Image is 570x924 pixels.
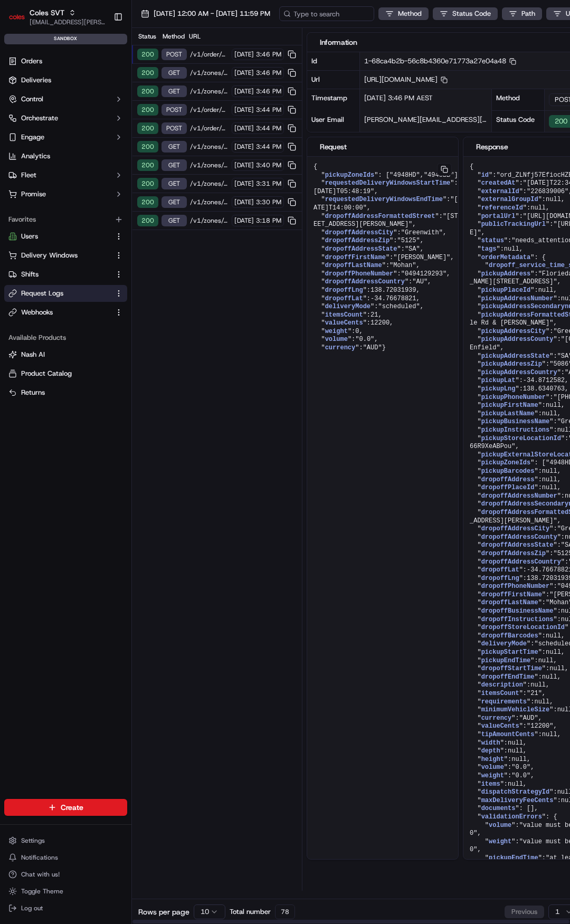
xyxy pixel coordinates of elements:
[481,426,550,434] span: pickupInstructions
[325,262,382,269] span: dropoffLastName
[4,167,127,184] button: Fleet
[325,172,375,179] span: pickupZoneIds
[279,6,374,21] input: Type to search
[481,673,535,681] span: dropoffEndTime
[481,599,538,606] span: dropoffLastName
[8,251,110,260] a: Delivery Windows
[481,706,550,713] span: minimumVehicleSize
[21,132,44,142] span: Engage
[161,67,187,79] div: GET
[481,649,538,656] span: pickupStartTime
[4,833,127,848] button: Settings
[11,154,19,163] div: 📗
[325,303,370,310] span: deliveryMode
[61,802,83,813] span: Create
[234,50,254,59] span: [DATE]
[397,237,420,244] span: "5125"
[161,141,187,153] div: GET
[4,72,127,89] a: Deliveries
[481,468,535,475] span: pickupBarcodes
[4,799,127,816] button: Create
[481,616,554,623] span: dropoffInstructions
[11,11,32,32] img: Nash
[30,7,64,18] button: Coles SVT
[137,141,158,153] div: 200
[21,75,51,85] span: Deliveries
[190,87,229,96] span: /v1/zones/coverage?city_zipcode=GREENWITH_5125
[389,262,416,269] span: "Mohan"
[481,657,531,664] span: pickupEndTime
[154,9,270,18] span: [DATE] 12:00 AM - [DATE] 11:59 PM
[481,632,538,640] span: dropoffBarcodes
[481,476,535,483] span: dropoffAddress
[100,153,169,164] span: API Documentation
[4,129,127,146] button: Engage
[234,142,254,151] span: [DATE]
[546,402,561,409] span: null
[4,4,109,30] button: Coles SVTColes SVT[EMAIL_ADDRESS][PERSON_NAME][PERSON_NAME][DOMAIN_NAME]
[481,583,550,590] span: dropoffPhoneNumber
[355,328,359,335] span: 0
[21,189,46,199] span: Promise
[161,196,187,208] div: GET
[4,867,127,882] button: Chat with us!
[234,87,254,96] span: [DATE]
[137,67,158,79] div: 200
[234,106,254,114] span: [DATE]
[481,221,546,228] span: publicTrackingUrl
[307,52,360,70] div: Id
[137,85,158,97] div: 200
[481,591,542,598] span: dropoffFirstName
[481,435,561,442] span: pickupStoreLocationId
[534,698,549,706] span: null
[481,237,504,244] span: status
[36,101,173,111] div: Start new chat
[481,213,516,220] span: portalUrl
[481,369,557,376] span: pickupAddressCountry
[4,384,127,401] button: Returns
[256,124,281,132] span: 3:44 PM
[433,7,498,20] button: Status Code
[36,111,134,120] div: We're available if you need us!
[481,270,531,278] span: pickupAddress
[492,89,545,110] div: Method
[481,566,519,574] span: dropoffLat
[8,388,123,397] a: Returns
[8,308,110,317] a: Webhooks
[325,295,363,302] span: dropoffLat
[21,56,42,66] span: Orders
[492,110,545,132] div: Status Code
[190,50,229,59] span: /v1/order/external-identifier/226839006/delivery-window
[4,211,127,228] div: Favorites
[325,278,405,285] span: dropoffAddressCountry
[136,32,157,41] div: Status
[4,285,127,302] button: Request Logs
[137,49,158,60] div: 200
[325,319,363,327] span: valueCents
[370,319,389,327] span: 12200
[161,104,187,116] div: POST
[325,254,386,261] span: dropoffFirstName
[234,216,254,225] span: [DATE]
[21,887,63,896] span: Toggle Theme
[481,459,531,466] span: pickupZoneIds
[481,624,565,631] span: dropoffStoreLocationId
[137,215,158,226] div: 200
[481,385,516,393] span: pickupLng
[452,9,491,18] span: Status Code
[481,353,550,360] span: pickupAddressState
[530,681,546,689] span: null
[481,402,538,409] span: pickupFirstName
[523,385,565,393] span: 138.6340763
[325,344,356,351] span: currency
[85,149,174,168] a: 💻API Documentation
[21,153,81,164] span: Knowledge Base
[256,87,281,96] span: 3:46 PM
[190,161,229,169] span: /v1/zones/coverage?city_zipcode=Casuarina_0810
[481,245,497,253] span: tags
[370,287,416,294] span: 138.72031939
[4,53,127,70] a: Orders
[325,213,435,220] span: dropoffAddressFormattedStreet
[234,124,254,132] span: [DATE]
[4,247,127,264] button: Delivery Windows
